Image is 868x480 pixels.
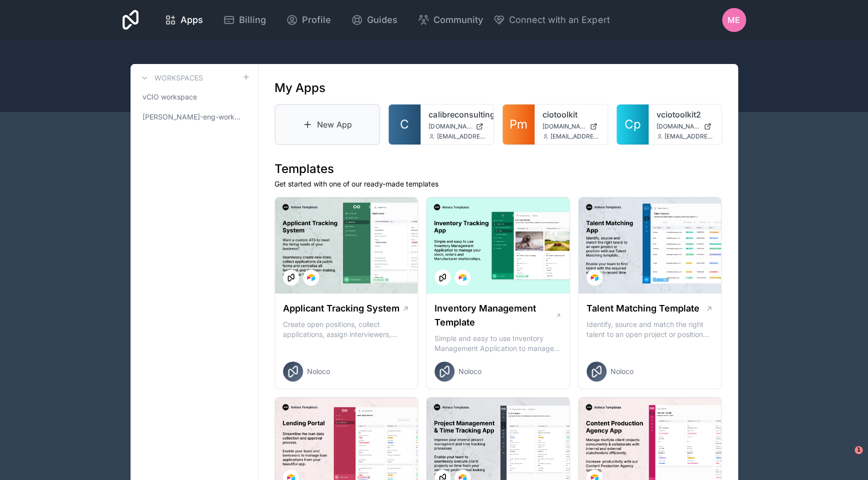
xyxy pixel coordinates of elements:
h1: Applicant Tracking System [283,301,399,315]
a: Billing [215,9,274,31]
span: Guides [367,13,397,27]
span: Cp [624,116,640,132]
p: Get started with one of our ready-made templates [274,179,722,189]
span: Billing [239,13,266,27]
a: calibreconsulting [428,108,485,120]
a: [DOMAIN_NAME] [428,122,485,130]
a: Workspaces [138,72,203,84]
span: Profile [302,13,331,27]
a: [DOMAIN_NAME] [656,122,713,130]
h1: Templates [274,161,722,177]
a: New App [274,104,380,145]
span: 1 [854,446,862,454]
a: Guides [343,9,405,31]
span: [EMAIL_ADDRESS][DOMAIN_NAME] [664,132,713,140]
p: Simple and easy to use Inventory Management Application to manage your stock, orders and Manufact... [434,333,561,353]
h1: My Apps [274,80,325,96]
span: vCIO workspace [142,92,197,102]
a: vciotoolkit2 [656,108,713,120]
a: Pm [502,104,534,144]
span: [DOMAIN_NAME] [542,122,585,130]
h3: Workspaces [154,73,203,83]
h1: Talent Matching Template [586,301,699,315]
h1: Inventory Management Template [434,301,554,329]
span: Community [433,13,483,27]
span: ME [727,14,740,26]
span: C [400,116,409,132]
span: Noloco [458,366,481,376]
span: Noloco [307,366,330,376]
span: [EMAIL_ADDRESS][DOMAIN_NAME] [550,132,599,140]
a: [PERSON_NAME]-eng-workspace [138,108,250,126]
a: Apps [156,9,211,31]
img: Airtable Logo [458,273,466,281]
a: ciotoolkit [542,108,599,120]
p: Identify, source and match the right talent to an open project or position with our Talent Matchi... [586,319,713,339]
p: Create open positions, collect applications, assign interviewers, centralise candidate feedback a... [283,319,410,339]
span: Noloco [610,366,633,376]
span: [EMAIL_ADDRESS][DOMAIN_NAME] [436,132,485,140]
a: Community [409,9,491,31]
img: Airtable Logo [307,273,315,281]
span: Apps [180,13,203,27]
a: [DOMAIN_NAME] [542,122,599,130]
a: C [388,104,420,144]
span: Connect with an Expert [509,13,609,27]
a: Profile [278,9,339,31]
span: Pm [509,116,527,132]
span: [DOMAIN_NAME] [656,122,699,130]
span: [PERSON_NAME]-eng-workspace [142,112,242,122]
span: [DOMAIN_NAME] [428,122,471,130]
img: Airtable Logo [590,273,598,281]
a: Cp [616,104,648,144]
iframe: Intercom live chat [834,446,858,470]
a: vCIO workspace [138,88,250,106]
button: Connect with an Expert [493,13,609,27]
